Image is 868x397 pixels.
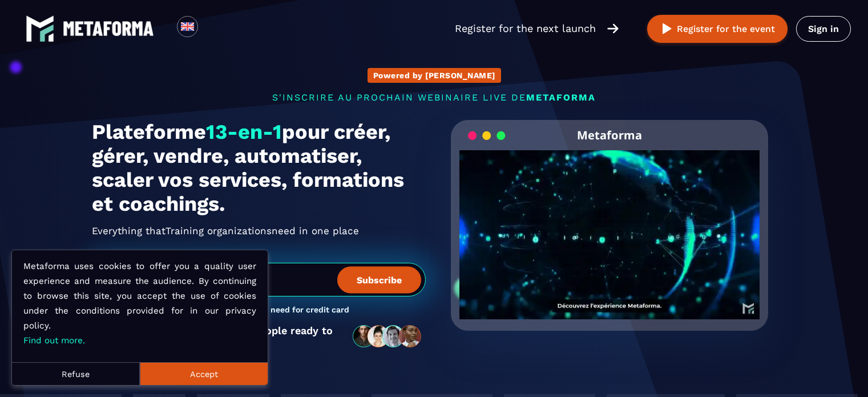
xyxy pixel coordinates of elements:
[258,305,349,316] h3: No need for credit card
[12,362,140,385] button: Refuse
[526,92,596,103] span: METAFORMA
[206,120,282,144] span: 13-en-1
[468,130,506,141] img: loading
[198,16,226,41] div: Search for option
[208,22,216,35] input: Search for option
[165,222,272,240] span: Training organizations
[349,324,426,348] img: community-people
[63,21,154,36] img: logo
[180,19,195,34] img: en
[577,120,642,150] h2: Metaforma
[796,16,851,42] a: Sign in
[23,259,256,348] p: Metaforma uses cookies to offer you a quality user experience and measure the audience. By contin...
[607,22,619,35] img: arrow-right
[455,21,596,37] p: Register for the next launch
[337,266,421,293] button: Subscribe
[660,22,674,36] img: play
[92,120,426,216] h1: Plateforme pour créer, gérer, vendre, automatiser, scaler vos services, formations et coachings.
[373,71,495,80] p: Powered by [PERSON_NAME]
[140,362,268,385] button: Accept
[26,14,54,43] img: logo
[23,335,85,346] a: Find out more.
[92,222,426,240] h2: Everything that need in one place
[647,15,788,43] button: Register for the event
[459,150,760,300] video: Your browser does not support the video tag.
[92,92,777,103] p: s'inscrire au prochain webinaire live de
